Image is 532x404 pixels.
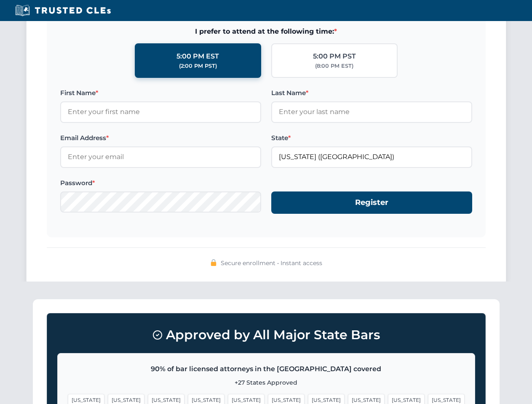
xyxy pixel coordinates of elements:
[57,324,475,346] h3: Approved by All Major State Bars
[271,101,472,122] input: Enter your last name
[210,259,217,266] img: 🔒
[179,62,217,70] div: (2:00 PM PST)
[60,101,261,122] input: Enter your first name
[68,378,465,387] p: +27 States Approved
[60,133,261,143] label: Email Address
[60,178,261,188] label: Password
[13,4,113,17] img: Trusted CLEs
[60,146,261,167] input: Enter your email
[60,88,261,98] label: First Name
[315,62,353,70] div: (8:00 PM EST)
[313,51,356,62] div: 5:00 PM PST
[271,146,472,167] input: Florida (FL)
[271,88,472,98] label: Last Name
[60,26,472,37] span: I prefer to attend at the following time:
[221,258,322,268] span: Secure enrollment • Instant access
[176,51,219,62] div: 5:00 PM EST
[271,133,472,143] label: State
[68,364,465,375] p: 90% of bar licensed attorneys in the [GEOGRAPHIC_DATA] covered
[271,191,472,214] button: Register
